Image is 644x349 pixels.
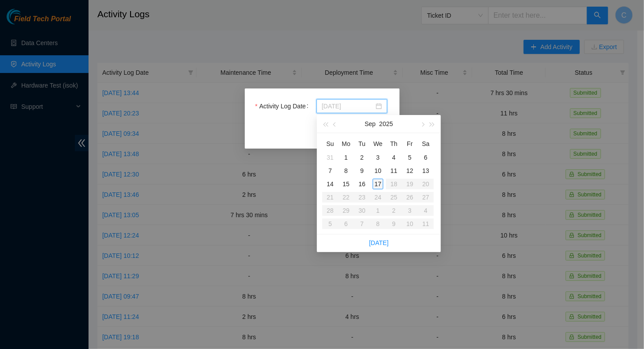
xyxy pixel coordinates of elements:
td: 2025-09-12 [402,164,418,177]
div: 16 [357,179,367,189]
td: 2025-09-10 [370,164,386,177]
td: 2025-09-11 [386,164,402,177]
td: 2025-09-07 [322,164,338,177]
div: 8 [341,165,351,176]
input: Activity Log Date [322,101,374,111]
td: 2025-08-31 [322,151,338,164]
a: [DATE] [369,239,389,246]
div: 14 [325,179,335,189]
label: Activity Log Date [255,99,312,113]
td: 2025-09-08 [338,164,354,177]
td: 2025-09-06 [418,151,434,164]
th: Th [386,137,402,151]
th: Fr [402,137,418,151]
td: 2025-09-13 [418,164,434,177]
th: Su [322,137,338,151]
td: 2025-09-14 [322,177,338,191]
td: 2025-09-04 [386,151,402,164]
td: 2025-09-16 [354,177,370,191]
div: 2 [357,152,367,163]
div: 5 [405,152,415,163]
td: 2025-09-01 [338,151,354,164]
td: 2025-09-17 [370,177,386,191]
td: 2025-09-15 [338,177,354,191]
div: 10 [373,165,383,176]
div: 6 [420,152,431,163]
div: 12 [405,165,415,176]
button: Sep [365,115,376,133]
div: 31 [325,152,335,163]
td: 2025-09-09 [354,164,370,177]
th: Mo [338,137,354,151]
div: 7 [325,165,335,176]
div: 17 [373,179,383,189]
div: 13 [420,165,431,176]
div: 4 [389,152,399,163]
th: Tu [354,137,370,151]
div: 9 [357,165,367,176]
button: 2025 [379,115,393,133]
div: 15 [341,179,351,189]
th: Sa [418,137,434,151]
td: 2025-09-03 [370,151,386,164]
td: 2025-09-02 [354,151,370,164]
td: 2025-09-05 [402,151,418,164]
div: 3 [373,152,383,163]
div: 11 [389,165,399,176]
th: We [370,137,386,151]
div: 1 [341,152,351,163]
